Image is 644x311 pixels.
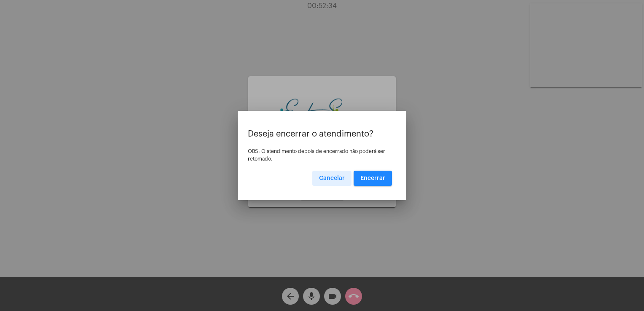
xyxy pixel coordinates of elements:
[248,149,385,161] span: OBS: O atendimento depois de encerrado não poderá ser retomado.
[354,171,392,186] button: Encerrar
[312,171,352,186] button: Cancelar
[360,175,385,181] span: Encerrar
[248,129,396,139] p: Deseja encerrar o atendimento?
[319,175,345,181] span: Cancelar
